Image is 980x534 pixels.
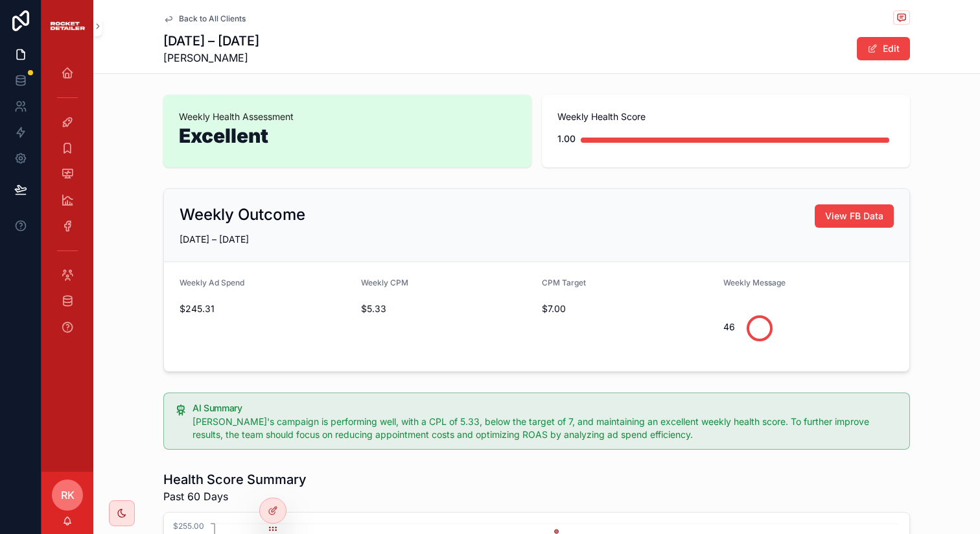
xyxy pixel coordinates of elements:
[180,278,244,287] span: Weekly Ad Spend
[825,210,883,223] span: View FB Data
[857,37,910,60] button: Edit
[41,52,93,356] div: scrollable content
[163,14,246,24] a: Back to All Clients
[179,110,516,123] span: Weekly Health Assessment
[557,110,894,123] span: Weekly Health Score
[192,415,899,441] div: Sebastian's campaign is performing well, with a CPL of 5.33, below the target of 7, and maintaini...
[163,489,307,504] span: Past 60 Days
[192,404,899,413] h5: AI Summary
[163,470,307,489] h1: Health Score Summary
[163,32,259,50] h1: [DATE] – [DATE]
[723,278,786,287] span: Weekly Message
[815,204,894,228] button: View FB Data
[179,14,246,24] span: Back to All Clients
[557,126,576,152] div: 1.00
[163,50,259,66] span: [PERSON_NAME]
[361,302,532,315] span: $5.33
[542,302,713,315] span: $7.00
[179,126,516,151] h1: Excellent
[49,18,86,34] img: App logo
[723,314,735,340] div: 46
[542,278,586,287] span: CPM Target
[361,278,408,287] span: Weekly CPM
[180,204,305,225] h2: Weekly Outcome
[192,416,869,440] span: [PERSON_NAME]'s campaign is performing well, with a CPL of 5.33, below the target of 7, and maint...
[173,521,204,531] tspan: $255.00
[180,234,249,245] span: [DATE] – [DATE]
[180,302,351,315] span: $245.31
[61,487,75,503] span: RK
